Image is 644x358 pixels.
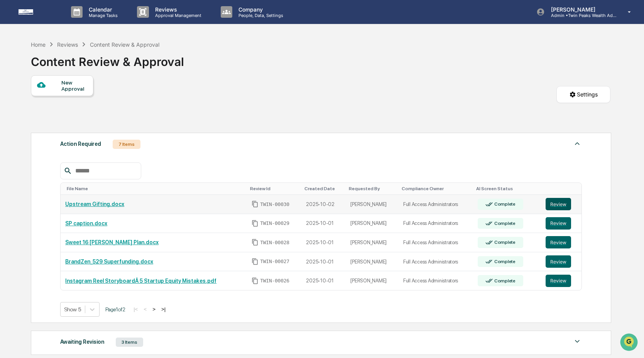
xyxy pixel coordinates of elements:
[346,195,399,214] td: [PERSON_NAME]
[252,201,259,208] span: Copy Id
[346,271,399,290] td: [PERSON_NAME]
[65,239,159,245] a: Sweet 16 [PERSON_NAME] Plan.docx
[65,201,124,207] a: Upstream Gifting.docx
[57,41,78,48] div: Reviews
[546,198,571,210] button: Review
[252,277,259,284] span: Copy Id
[260,201,289,208] span: TWIN-00030
[8,16,140,29] p: How can we help?
[546,236,571,248] button: Review
[546,255,577,268] a: Review
[493,201,516,207] div: Complete
[65,220,107,226] a: SP caption.docx
[546,217,577,230] a: Review
[301,271,346,290] td: 2025-10-01
[252,239,259,246] span: Copy Id
[545,6,617,13] p: [PERSON_NAME]
[159,306,168,312] button: >|
[90,41,159,48] div: Content Review & Approval
[15,112,49,120] span: Data Lookup
[8,59,22,73] img: 1746055101610-c473b297-6a78-478c-a979-82029cc54cd1
[65,278,216,284] a: Instagram Reel StoryboardÂ 5 Startup Equity Mistakes.pdf
[493,240,516,245] div: Complete
[301,195,346,214] td: 2025-10-02
[399,271,473,290] td: Full Access Administrators
[493,259,516,264] div: Complete
[545,13,617,18] p: Admin • Twin Peaks Wealth Advisors
[546,217,571,230] button: Review
[131,306,140,312] button: |<
[260,278,289,284] span: TWIN-00026
[546,255,571,268] button: Review
[476,186,538,191] div: Toggle SortBy
[26,59,127,67] div: Start new chat
[252,220,259,227] span: Copy Id
[113,140,140,149] div: 7 Items
[67,186,244,191] div: Toggle SortBy
[346,252,399,272] td: [PERSON_NAME]
[546,275,571,287] button: Review
[301,252,346,272] td: 2025-10-01
[301,233,346,252] td: 2025-10-01
[260,240,289,246] span: TWIN-00028
[349,186,396,191] div: Toggle SortBy
[232,13,287,18] p: People, Data, Settings
[346,214,399,233] td: [PERSON_NAME]
[5,109,52,123] a: 🔎Data Lookup
[149,13,205,18] p: Approval Management
[493,221,516,226] div: Complete
[493,278,516,284] div: Complete
[573,139,582,148] img: caret
[77,131,93,137] span: Pylon
[402,186,470,191] div: Toggle SortBy
[149,6,205,13] p: Reviews
[8,113,14,119] div: 🔎
[131,61,140,71] button: Start new chat
[399,195,473,214] td: Full Access Administrators
[65,258,153,265] a: BrandZen_529 Superfunding.docx
[5,94,53,108] a: 🖐️Preclearance
[53,94,99,108] a: 🗄️Attestations
[346,233,399,252] td: [PERSON_NAME]
[573,337,582,346] img: caret
[54,130,93,137] a: Powered byPylon
[546,236,577,248] a: Review
[141,306,149,312] button: <
[26,67,98,73] div: We're available if you need us!
[399,214,473,233] td: Full Access Administrators
[252,258,259,265] span: Copy Id
[232,6,287,13] p: Company
[250,186,298,191] div: Toggle SortBy
[116,338,143,347] div: 3 Items
[546,275,577,287] a: Review
[8,98,14,104] div: 🖐️
[399,252,473,272] td: Full Access Administrators
[83,13,122,18] p: Manage Tasks
[399,233,473,252] td: Full Access Administrators
[260,258,289,265] span: TWIN-00027
[547,186,578,191] div: Toggle SortBy
[105,306,125,312] span: Page 1 of 2
[61,79,87,92] div: New Approval
[15,97,50,105] span: Preclearance
[19,9,56,15] img: logo
[260,220,289,226] span: TWIN-00029
[31,49,184,69] div: Content Review & Approval
[60,139,101,149] div: Action Required
[64,97,96,105] span: Attestations
[56,98,62,104] div: 🗄️
[546,198,577,210] a: Review
[83,6,122,13] p: Calendar
[304,186,343,191] div: Toggle SortBy
[150,306,158,312] button: >
[31,41,46,48] div: Home
[60,337,104,347] div: Awaiting Revision
[301,214,346,233] td: 2025-10-01
[556,86,610,103] button: Settings
[619,333,640,353] iframe: Open customer support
